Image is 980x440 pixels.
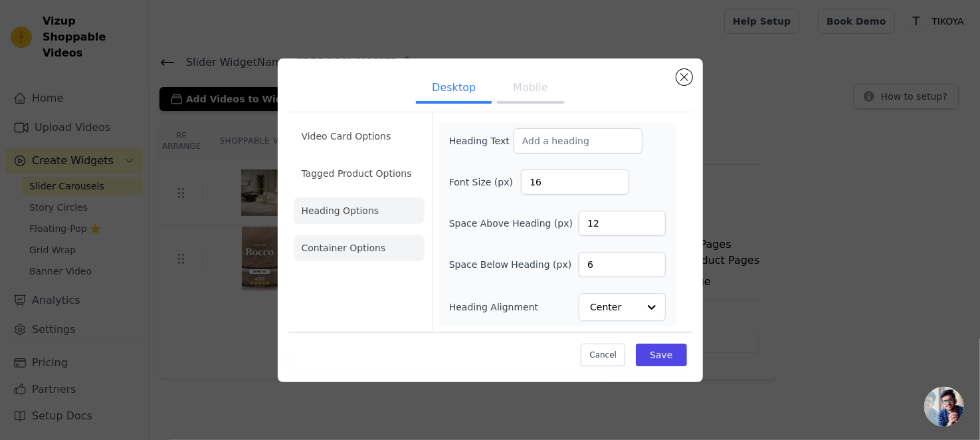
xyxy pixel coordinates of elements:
label: Heading Alignment [449,300,541,314]
li: Tagged Product Options [294,160,425,187]
input: Add a heading [514,128,642,154]
button: Desktop [416,74,492,104]
label: Font Size (px) [449,175,522,189]
button: Close modal [676,69,692,85]
a: Ouvrir le chat [924,387,964,427]
button: Save [636,344,686,366]
li: Container Options [294,235,425,261]
button: Cancel [581,344,625,366]
li: Heading Options [294,197,425,224]
label: Space Above Heading (px) [449,217,573,230]
li: Video Card Options [294,123,425,150]
label: Space Below Heading (px) [449,258,572,271]
button: Mobile [497,74,563,104]
label: Heading Text [449,134,514,148]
